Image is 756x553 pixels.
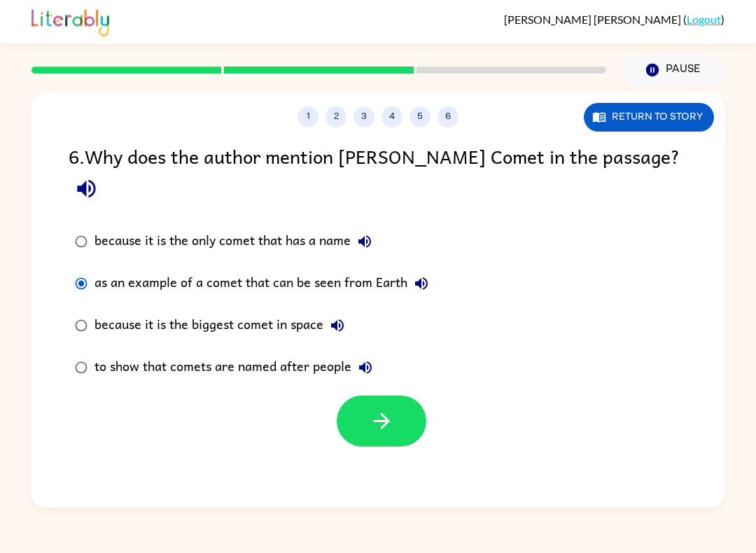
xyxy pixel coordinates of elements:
[351,227,379,255] button: because it is the only comet that has a name
[407,269,435,297] button: as an example of a comet that can be seen from Earth
[504,13,724,26] div: ( )
[323,311,351,339] button: because it is the biggest comet in space
[351,353,379,381] button: to show that comets are named after people
[94,269,435,297] div: as an example of a comet that can be seen from Earth
[31,6,109,36] img: Literably
[94,227,379,255] div: because it is the only comet that has a name
[584,103,714,132] button: Return to story
[94,353,379,381] div: to show that comets are named after people
[325,106,346,127] button: 2
[687,13,721,26] a: Logout
[297,106,318,127] button: 1
[409,106,430,127] button: 5
[381,106,402,127] button: 4
[94,311,351,339] div: because it is the biggest comet in space
[69,141,687,206] div: 6 . Why does the author mention [PERSON_NAME] Comet in the passage?
[623,54,724,86] button: Pause
[504,13,683,26] span: [PERSON_NAME] [PERSON_NAME]
[437,106,458,127] button: 6
[353,106,374,127] button: 3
